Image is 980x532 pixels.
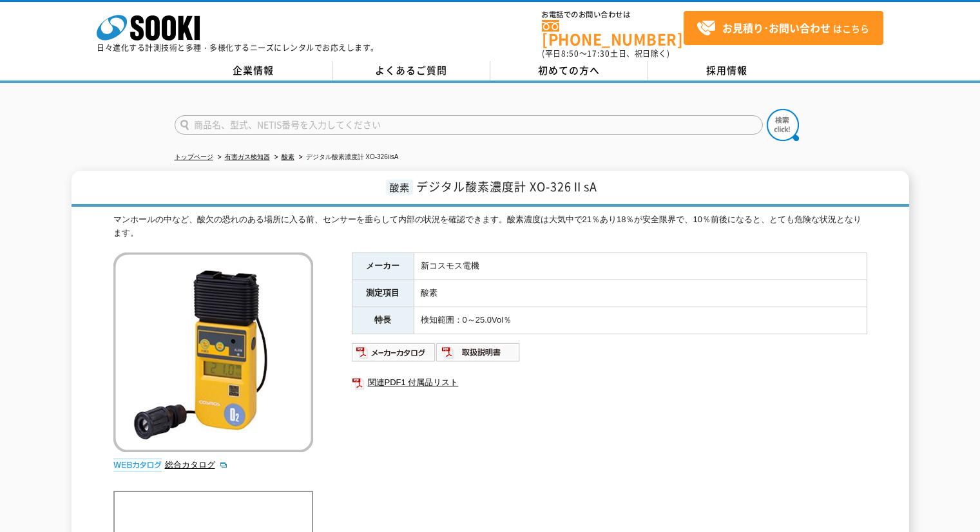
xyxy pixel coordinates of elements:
span: 8:50 [561,48,579,59]
p: 日々進化する計測技術と多種・多様化するニーズにレンタルでお応えします。 [97,44,379,52]
a: メーカーカタログ [352,350,436,360]
a: 取扱説明書 [436,350,521,360]
a: [PHONE_NUMBER] [542,20,684,46]
a: 酸素 [282,153,294,160]
a: お見積り･お問い合わせはこちら [684,11,883,45]
span: 初めての方へ [538,63,600,77]
span: デジタル酸素濃度計 XO-326ⅡsA [416,178,597,195]
th: メーカー [352,253,414,280]
td: 新コスモス電機 [414,253,867,280]
th: 測定項目 [352,280,414,307]
a: トップページ [175,153,213,160]
td: 検知範囲：0～25.0Vol％ [414,307,867,334]
a: 関連PDF1 付属品リスト [352,374,867,391]
span: お電話でのお問い合わせは [542,11,684,19]
li: デジタル酸素濃度計 XO-326ⅡsA [296,151,399,164]
th: 特長 [352,307,414,334]
a: 有害ガス検知器 [225,153,270,160]
strong: お見積り･お問い合わせ [722,20,831,35]
a: よくあるご質問 [332,61,490,81]
span: 17:30 [587,48,610,59]
div: マンホールの中など、酸欠の恐れのある場所に入る前、センサーを垂らして内部の状況を確認できます。酸素濃度は大気中で21％あり18％が安全限界で、10％前後になると、とても危険な状況となります。 [113,213,867,240]
span: はこちら [697,19,869,38]
span: 酸素 [386,180,413,195]
a: 採用情報 [648,61,806,81]
input: 商品名、型式、NETIS番号を入力してください [175,115,763,135]
span: (平日 ～ 土日、祝日除く) [542,48,669,59]
a: 初めての方へ [490,61,648,81]
img: 取扱説明書 [436,342,521,363]
td: 酸素 [414,280,867,307]
img: デジタル酸素濃度計 XO-326ⅡsA [113,252,313,452]
a: 総合カタログ [165,460,228,470]
img: btn_search.png [767,109,799,141]
img: メーカーカタログ [352,342,436,363]
img: webカタログ [113,459,162,471]
a: 企業情報 [175,61,332,81]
